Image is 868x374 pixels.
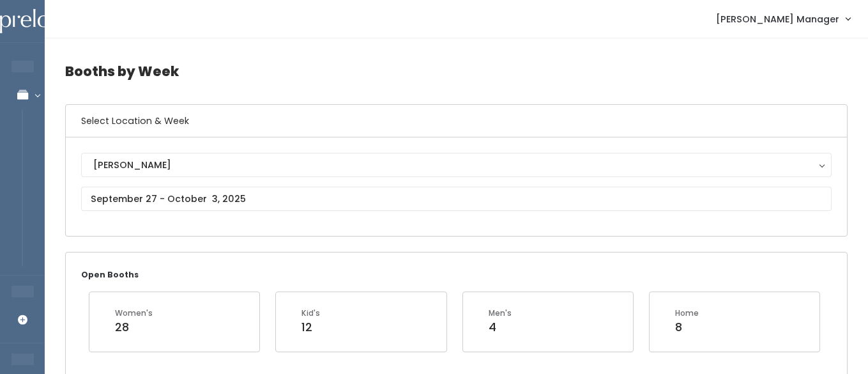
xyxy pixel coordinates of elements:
[65,54,848,89] h4: Booths by Week
[301,308,320,319] div: Kid's
[81,187,832,211] input: September 27 - October 3, 2025
[675,319,699,336] div: 8
[716,12,839,26] span: [PERSON_NAME] Manager
[115,319,153,336] div: 28
[489,308,512,319] div: Men's
[489,319,512,336] div: 4
[115,308,153,319] div: Women's
[703,5,863,33] a: [PERSON_NAME] Manager
[81,269,139,280] small: Open Booths
[66,105,847,137] h6: Select Location & Week
[675,308,699,319] div: Home
[93,158,819,172] div: [PERSON_NAME]
[301,319,320,336] div: 12
[81,153,832,177] button: [PERSON_NAME]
